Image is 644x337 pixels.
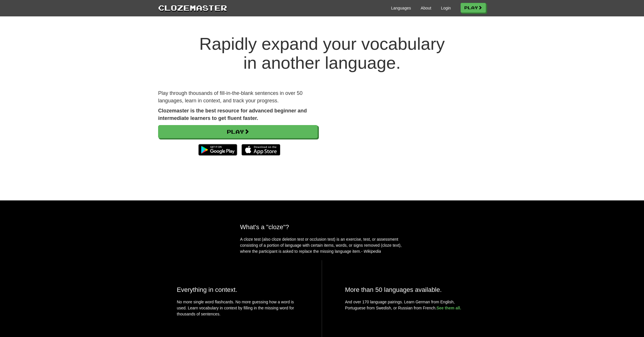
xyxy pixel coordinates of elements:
[461,3,486,13] a: Play
[241,144,280,156] img: Download_on_the_App_Store_Badge_US-UK_135x40-25178aeef6eb6b83b96f5f2d004eda3bffbb37122de64afbaef7...
[421,5,431,11] a: About
[391,5,411,11] a: Languages
[345,286,467,293] h2: More than 50 languages available.
[361,249,381,254] em: - Wikipedia
[195,141,240,158] img: Get it on Google Play
[158,90,318,104] p: Play through thousands of fill-in-the-blank sentences in over 50 languages, learn in context, and...
[158,108,307,121] strong: Clozemaster is the best resource for advanced beginner and intermediate learners to get fluent fa...
[158,125,318,138] a: Play
[240,223,404,231] h2: What's a "cloze"?
[177,286,299,293] h2: Everything in context.
[345,299,467,311] p: And over 170 language pairings. Learn German from English, Portuguese from Swedish, or Russian fr...
[158,2,227,13] a: Clozemaster
[441,5,451,11] a: Login
[177,299,299,320] p: No more single word flashcards. No more guessing how a word is used. Learn vocabulary in context ...
[436,306,461,310] a: See them all.
[240,236,404,254] p: A cloze test (also cloze deletion test or occlusion test) is an exercise, test, or assessment con...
